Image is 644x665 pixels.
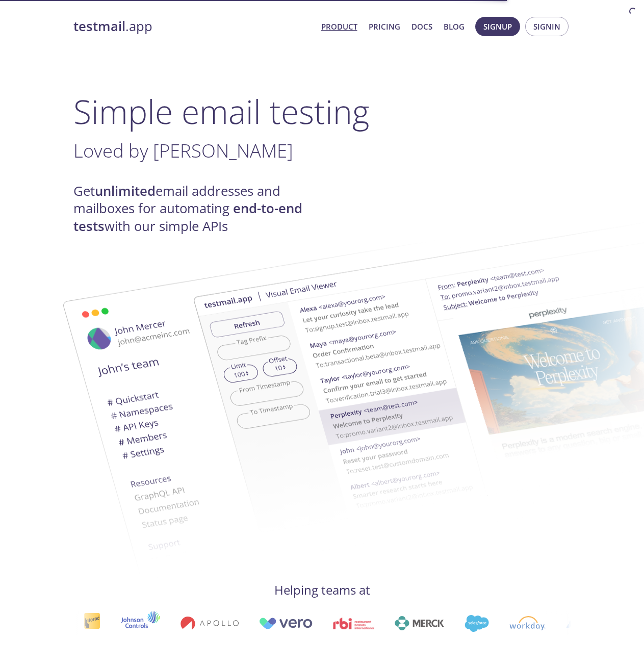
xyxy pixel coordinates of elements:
[114,611,153,635] img: johnsoncontrols
[483,20,512,33] span: Signup
[73,92,571,131] h1: Simple email testing
[444,20,465,33] a: Blog
[475,17,520,36] button: Signup
[73,18,313,35] a: testmail.app
[503,616,539,630] img: workday
[174,616,232,630] img: apollo
[252,618,306,629] img: vero
[525,17,569,36] button: Signin
[327,618,368,629] img: rbi
[73,138,293,163] span: Loved by [PERSON_NAME]
[389,616,438,630] img: merck
[73,183,322,235] h4: Get email addresses and mailboxes for automating with our simple APIs
[73,17,125,35] strong: testmail
[24,236,575,581] img: testmail-email-viewer
[411,20,432,33] a: Docs
[95,182,156,200] strong: unlimited
[73,199,302,235] strong: end-to-end tests
[321,20,357,33] a: Product
[458,615,483,632] img: salesforce
[73,582,571,598] h4: Helping teams at
[369,20,400,33] a: Pricing
[533,20,560,33] span: Signin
